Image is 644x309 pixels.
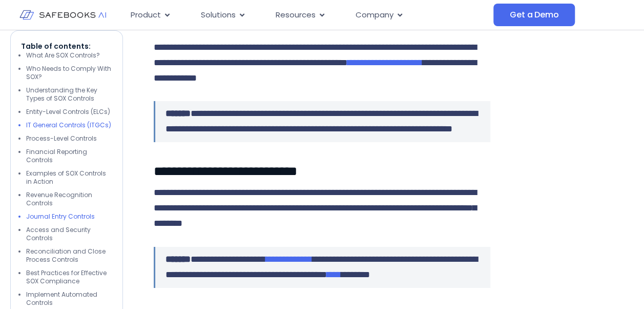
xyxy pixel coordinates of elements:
a: Get a Demo [493,4,575,26]
span: Solutions [201,9,236,21]
li: Entity-Level Controls (ELCs) [26,108,112,116]
li: Who Needs to Comply With SOX? [26,65,112,81]
li: Financial Reporting Controls [26,148,112,164]
li: Revenue Recognition Controls [26,191,112,207]
li: Process-Level Controls [26,134,112,143]
span: Product [131,9,161,21]
span: Company [356,9,393,21]
li: Examples of SOX Controls in Action [26,169,112,186]
li: Journal Entry Controls [26,213,112,221]
li: IT General Controls (ITGCs) [26,121,112,129]
span: Get a Demo [510,10,558,20]
li: What Are SOX Controls? [26,51,112,60]
p: Table of contents: [21,41,112,51]
div: Menu Toggle [122,5,493,25]
li: Best Practices for Effective SOX Compliance [26,269,112,285]
li: Understanding the Key Types of SOX Controls [26,86,112,103]
li: Implement Automated Controls [26,291,112,307]
li: Access and Security Controls [26,226,112,242]
span: Resources [276,9,316,21]
li: Reconciliation and Close Process Controls [26,247,112,264]
nav: Menu [122,5,493,25]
